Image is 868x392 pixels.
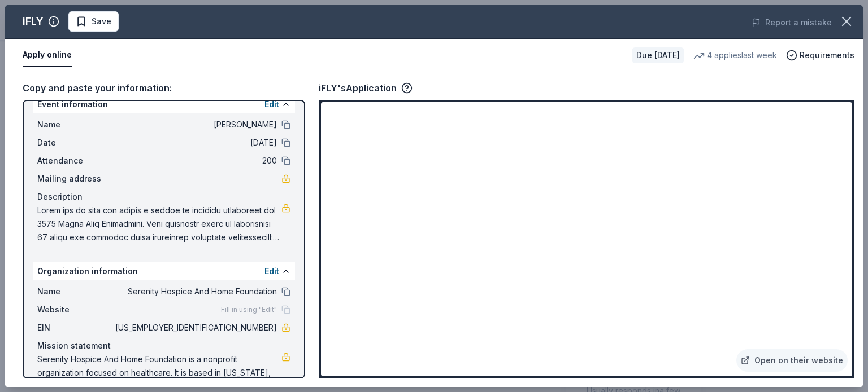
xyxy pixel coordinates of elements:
span: Attendance [37,154,113,168]
span: [DATE] [113,136,277,149]
div: Due [DATE] [632,47,684,63]
div: 4 applies last week [693,49,777,62]
div: Organization information [33,262,295,280]
span: [PERSON_NAME] [113,118,277,131]
div: Mission statement [37,339,290,353]
button: Edit [264,265,279,278]
button: Apply online [23,43,72,67]
div: Event information [33,95,295,113]
span: Requirements [800,49,854,62]
button: Save [68,11,119,32]
button: Edit [264,98,279,111]
span: 200 [113,154,277,168]
span: Name [37,285,113,298]
span: Lorem ips do sita con adipis e seddoe te incididu utlaboreet dol 3575 Magna Aliq Enimadmini. Veni... [37,204,281,244]
span: Mailing address [37,172,113,186]
button: Requirements [786,49,854,62]
div: Copy and paste your information: [23,81,305,95]
span: EIN [37,321,113,334]
span: Save [92,15,111,28]
span: [US_EMPLOYER_IDENTIFICATION_NUMBER] [113,321,277,334]
div: iFLY [23,12,44,30]
span: Name [37,118,113,131]
span: Fill in using "Edit" [221,305,277,314]
button: Report a mistake [752,16,832,29]
a: Open on their website [736,349,848,372]
span: Website [37,303,113,316]
span: Serenity Hospice And Home Foundation [113,285,277,298]
span: Date [37,136,113,149]
div: iFLY's Application [319,81,413,95]
div: Description [37,190,290,204]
